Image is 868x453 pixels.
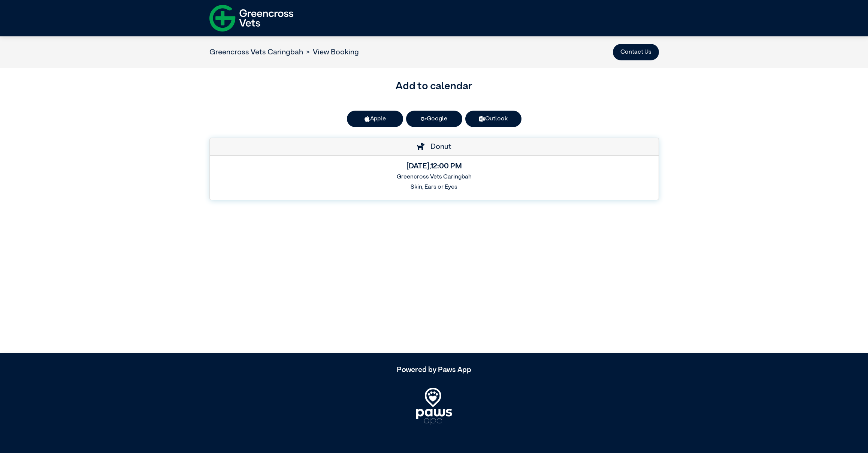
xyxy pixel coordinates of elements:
[209,48,303,56] a: Greencross Vets Caringbah
[209,78,659,94] h3: Add to calendar
[427,143,451,150] span: Donut
[216,162,653,171] h5: [DATE] , 12:00 PM
[406,111,462,127] a: Google
[209,46,359,58] nav: breadcrumb
[216,174,653,181] h6: Greencross Vets Caringbah
[465,111,521,127] a: Outlook
[209,2,293,34] img: f-logo
[347,111,403,127] button: Apple
[209,365,659,374] h5: Powered by Paws App
[613,44,659,60] button: Contact Us
[216,184,653,191] h6: Skin, Ears or Eyes
[303,46,359,58] li: View Booking
[416,388,452,425] img: PawsApp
